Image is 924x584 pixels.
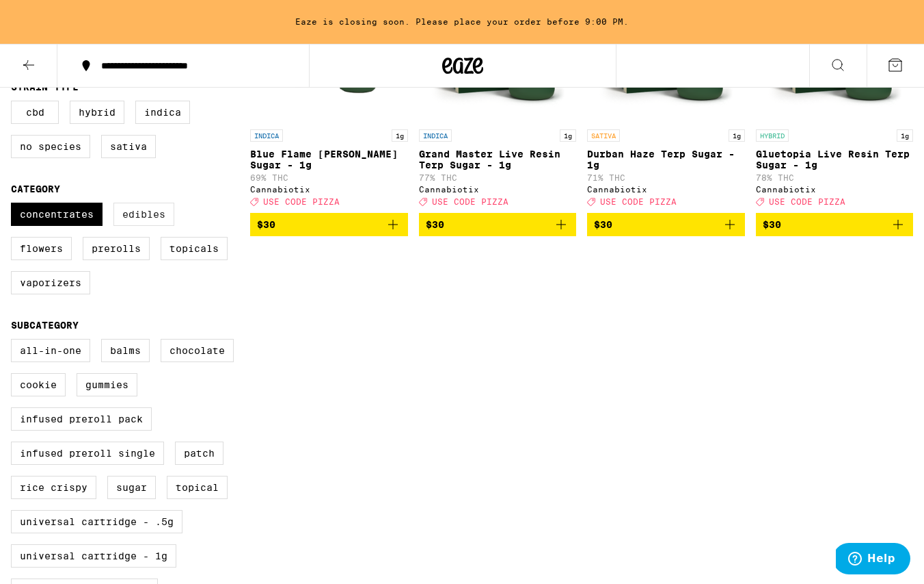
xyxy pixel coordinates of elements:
[83,237,150,260] label: Prerolls
[70,101,124,124] label: Hybrid
[263,197,340,206] span: USE CODE PIZZA
[11,183,60,194] legend: Category
[11,442,164,465] label: Infused Preroll Single
[419,185,577,194] div: Cannabiotix
[11,237,72,260] label: Flowers
[587,129,620,142] p: SATIVA
[101,339,150,362] label: Balms
[11,510,182,533] label: Universal Cartridge - .5g
[756,185,914,194] div: Cannabiotix
[113,203,174,226] label: Edibles
[587,149,745,170] p: Durban Haze Terp Sugar - 1g
[11,373,66,396] label: Cookie
[250,149,408,170] p: Blue Flame [PERSON_NAME] Sugar - 1g
[594,219,612,230] span: $30
[756,213,914,236] button: Add to bag
[392,129,408,142] p: 1g
[11,101,59,124] label: CBD
[11,544,176,568] label: Universal Cartridge - 1g
[167,476,228,499] label: Topical
[161,339,234,362] label: Chocolate
[11,203,103,226] label: Concentrates
[250,213,408,236] button: Add to bag
[257,219,275,230] span: $30
[107,476,156,499] label: Sugar
[11,407,152,431] label: Infused Preroll Pack
[560,129,576,142] p: 1g
[600,197,677,206] span: USE CODE PIZZA
[419,173,577,182] p: 77% THC
[769,197,845,206] span: USE CODE PIZZA
[587,173,745,182] p: 71% THC
[426,219,444,230] span: $30
[729,129,745,142] p: 1g
[11,271,90,294] label: Vaporizers
[419,149,577,170] p: Grand Master Live Resin Terp Sugar - 1g
[432,197,508,206] span: USE CODE PIZZA
[161,237,228,260] label: Topicals
[763,219,781,230] span: $30
[250,185,408,194] div: Cannabiotix
[77,373,137,396] label: Gummies
[587,213,745,236] button: Add to bag
[11,339,90,362] label: All-In-One
[175,442,223,465] label: Patch
[756,149,914,170] p: Gluetopia Live Resin Terp Sugar - 1g
[101,135,156,158] label: Sativa
[756,173,914,182] p: 78% THC
[135,101,190,124] label: Indica
[897,129,913,142] p: 1g
[250,173,408,182] p: 69% THC
[11,320,79,331] legend: Subcategory
[250,129,283,142] p: INDICA
[419,213,577,236] button: Add to bag
[836,543,910,577] iframe: Opens a widget where you can find more information
[11,135,90,158] label: No Species
[756,129,789,142] p: HYBRID
[11,476,96,499] label: Rice Crispy
[587,185,745,194] div: Cannabiotix
[419,129,452,142] p: INDICA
